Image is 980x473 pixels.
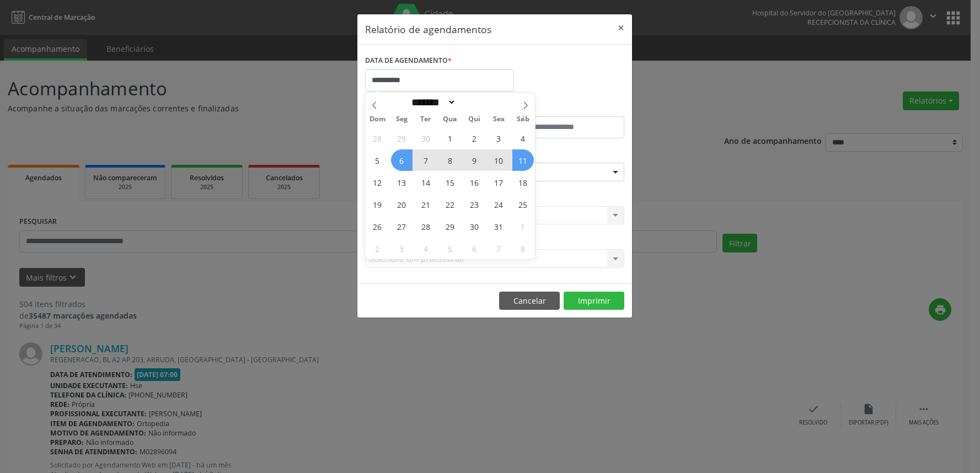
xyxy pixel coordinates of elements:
span: Outubro 28, 2025 [415,216,437,237]
span: Novembro 1, 2025 [512,216,534,237]
span: Novembro 2, 2025 [367,238,388,259]
span: Outubro 17, 2025 [488,171,510,193]
span: Outubro 8, 2025 [440,149,461,171]
label: DATA DE AGENDAMENTO [365,52,452,69]
input: Year [456,96,492,108]
span: Setembro 30, 2025 [415,127,437,149]
span: Outubro 24, 2025 [488,193,510,215]
span: Outubro 6, 2025 [391,149,413,171]
span: Dom [365,116,389,123]
span: Novembro 5, 2025 [440,238,461,259]
span: Outubro 10, 2025 [488,149,510,171]
span: Outubro 23, 2025 [464,193,485,215]
span: Outubro 11, 2025 [512,149,534,171]
button: Cancelar [499,292,560,310]
span: Outubro 7, 2025 [415,149,437,171]
span: Sáb [511,116,535,123]
span: Outubro 5, 2025 [367,149,388,171]
span: Outubro 16, 2025 [464,171,485,193]
span: Outubro 14, 2025 [415,171,437,193]
span: Outubro 25, 2025 [512,193,534,215]
span: Outubro 2, 2025 [464,127,485,149]
span: Outubro 9, 2025 [464,149,485,171]
span: Novembro 7, 2025 [488,238,510,259]
h5: Relatório de agendamentos [365,22,491,36]
span: Outubro 31, 2025 [488,216,510,237]
span: Outubro 12, 2025 [367,171,388,193]
span: Ter [414,116,438,123]
span: Outubro 26, 2025 [367,216,388,237]
span: Sex [486,116,511,123]
span: Outubro 18, 2025 [512,171,534,193]
button: Imprimir [564,292,624,310]
span: Seg [389,116,414,123]
span: Outubro 15, 2025 [440,171,461,193]
span: Qua [438,116,462,123]
span: Novembro 6, 2025 [464,238,485,259]
span: Outubro 29, 2025 [440,216,461,237]
span: Setembro 29, 2025 [391,127,413,149]
span: Outubro 21, 2025 [415,193,437,215]
label: ATÉ [497,99,624,116]
span: Novembro 8, 2025 [512,238,534,259]
span: Novembro 3, 2025 [391,238,413,259]
span: Outubro 13, 2025 [391,171,413,193]
span: Outubro 4, 2025 [512,127,534,149]
select: Month [408,96,457,108]
span: Outubro 20, 2025 [391,193,413,215]
span: Outubro 3, 2025 [488,127,510,149]
span: Outubro 27, 2025 [391,216,413,237]
button: Close [610,14,632,41]
span: Setembro 28, 2025 [367,127,388,149]
span: Qui [462,116,486,123]
span: Outubro 30, 2025 [464,216,485,237]
span: Novembro 4, 2025 [415,238,437,259]
span: Outubro 19, 2025 [367,193,388,215]
span: Outubro 22, 2025 [440,193,461,215]
span: Outubro 1, 2025 [440,127,461,149]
